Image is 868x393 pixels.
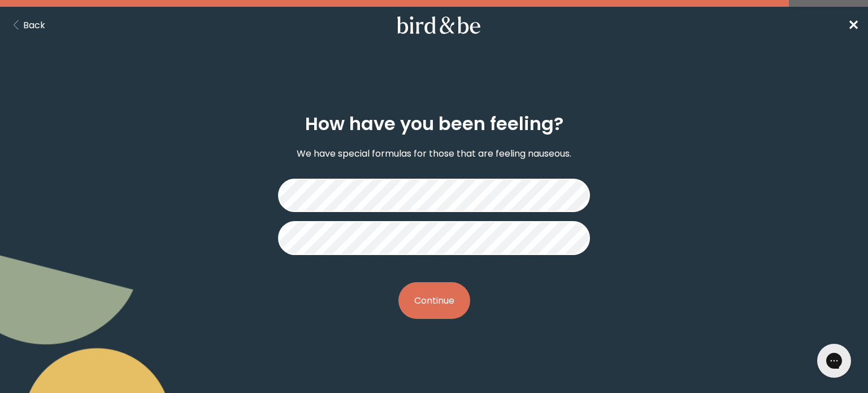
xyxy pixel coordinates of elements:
[848,16,859,34] span: ✕
[848,15,859,35] a: ✕
[297,146,571,161] p: We have special formulas for those that are feeling nauseous.
[9,18,45,32] button: Back Button
[811,340,857,382] iframe: Gorgias live chat messenger
[305,110,563,137] h2: How have you been feeling?
[398,282,470,319] button: Continue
